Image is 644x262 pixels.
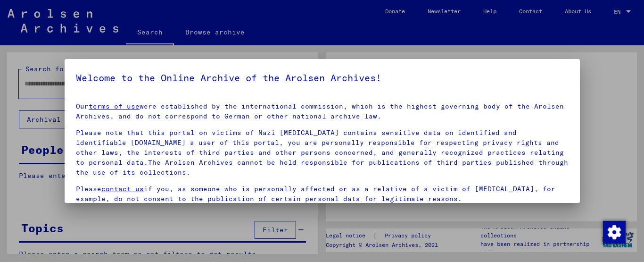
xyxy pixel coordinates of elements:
a: terms of use [89,102,140,110]
div: Change consent [603,220,625,243]
a: contact us [101,185,144,193]
h5: Welcome to the Online Archive of the Arolsen Archives! [76,70,569,85]
p: Please if you, as someone who is personally affected or as a relative of a victim of [MEDICAL_DAT... [76,184,569,204]
p: Our were established by the international commission, which is the highest governing body of the ... [76,101,569,121]
p: Please note that this portal on victims of Nazi [MEDICAL_DATA] contains sensitive data on identif... [76,128,569,177]
img: Change consent [603,221,626,244]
